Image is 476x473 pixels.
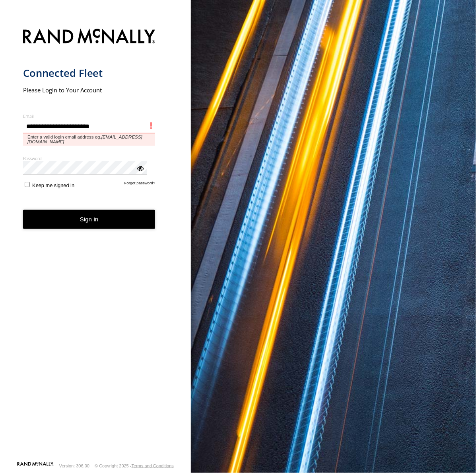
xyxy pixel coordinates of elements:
span: Enter a valid login email address eg. [23,133,155,146]
span: Keep me signed in [32,182,74,188]
a: Visit our Website [17,462,54,470]
img: Rand McNally [23,27,155,47]
a: Forgot password? [124,181,155,188]
label: Password [23,155,155,161]
div: ViewPassword [136,164,144,172]
h1: Connected Fleet [23,66,155,80]
input: Keep me signed in [25,182,30,187]
a: Terms and Conditions [132,463,174,468]
button: Sign in [23,210,155,229]
div: © Copyright 2025 - [95,463,174,468]
form: main [23,24,168,461]
h2: Please Login to Your Account [23,86,155,94]
div: Version: 306.00 [59,463,89,468]
em: [EMAIL_ADDRESS][DOMAIN_NAME] [27,135,142,144]
label: Email [23,113,155,119]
